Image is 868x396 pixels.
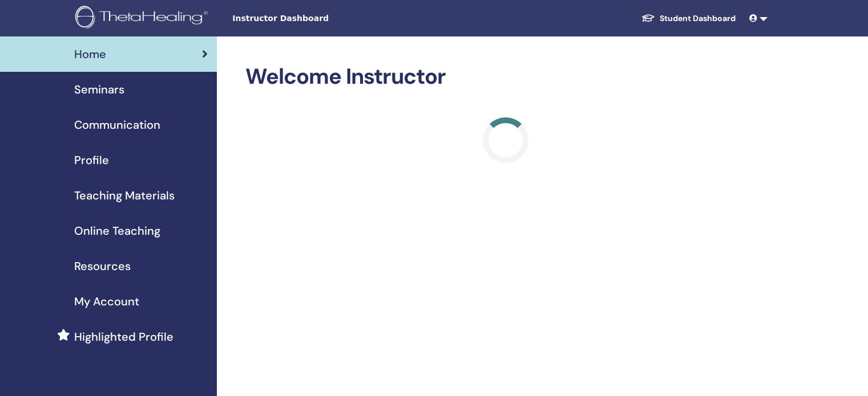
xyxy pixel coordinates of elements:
span: Seminars [74,81,124,98]
img: logo.png [75,6,212,31]
a: Student Dashboard [632,8,745,29]
h2: Welcome Instructor [245,64,765,90]
span: Communication [74,116,160,133]
span: Profile [74,152,109,169]
img: graduation-cap-white.svg [641,13,655,23]
span: Highlighted Profile [74,328,173,345]
span: Teaching Materials [74,187,175,204]
span: My Account [74,293,139,310]
span: Resources [74,258,131,275]
span: Instructor Dashboard [232,13,403,25]
span: Online Teaching [74,222,160,239]
span: Home [74,46,106,63]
